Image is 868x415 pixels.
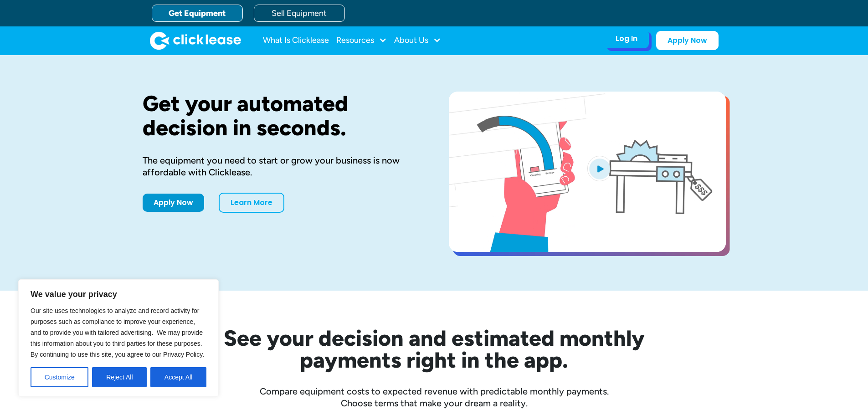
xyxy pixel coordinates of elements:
[143,194,204,212] a: Apply Now
[179,327,689,371] h2: See your decision and estimated monthly payments right in the app.
[336,31,387,50] div: Resources
[616,34,637,43] div: Log In
[31,307,204,358] span: Our site uses technologies to analyze and record activity for purposes such as compliance to impr...
[449,92,726,252] a: open lightbox
[150,367,206,387] button: Accept All
[263,31,329,50] a: What Is Clicklease
[18,279,219,397] div: We value your privacy
[31,367,88,387] button: Customize
[587,156,612,181] img: Blue play button logo on a light blue circular background
[143,92,420,140] h1: Get your automated decision in seconds.
[143,385,726,409] div: Compare equipment costs to expected revenue with predictable monthly payments. Choose terms that ...
[143,154,420,178] div: The equipment you need to start or grow your business is now affordable with Clicklease.
[219,193,284,213] a: Learn More
[150,31,241,50] a: home
[394,31,441,50] div: About Us
[150,31,241,50] img: Clicklease logo
[254,5,345,22] a: Sell Equipment
[656,31,719,50] a: Apply Now
[92,367,147,387] button: Reject All
[152,5,243,22] a: Get Equipment
[31,289,206,300] p: We value your privacy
